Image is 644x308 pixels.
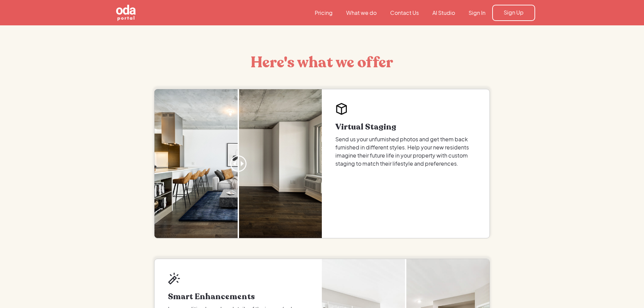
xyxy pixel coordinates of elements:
a: Contact Us [383,9,426,17]
a: What we do [339,9,383,17]
a: Sign In [462,9,492,17]
img: Oda Smart Enhancement Feature [168,273,180,285]
h3: Virtual Staging [335,123,476,131]
h2: Here's what we offer [192,52,452,73]
p: Send us your unfurnished photos and get them back furnished in different styles. Help your new re... [335,135,476,168]
a: AI Studio [426,9,462,17]
img: Oda Vitual Space [335,103,348,115]
div: Sign Up [504,9,524,16]
a: Pricing [308,9,339,17]
a: Sign Up [492,5,535,21]
a: home [109,4,173,22]
h3: Smart Enhancements [168,293,309,301]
